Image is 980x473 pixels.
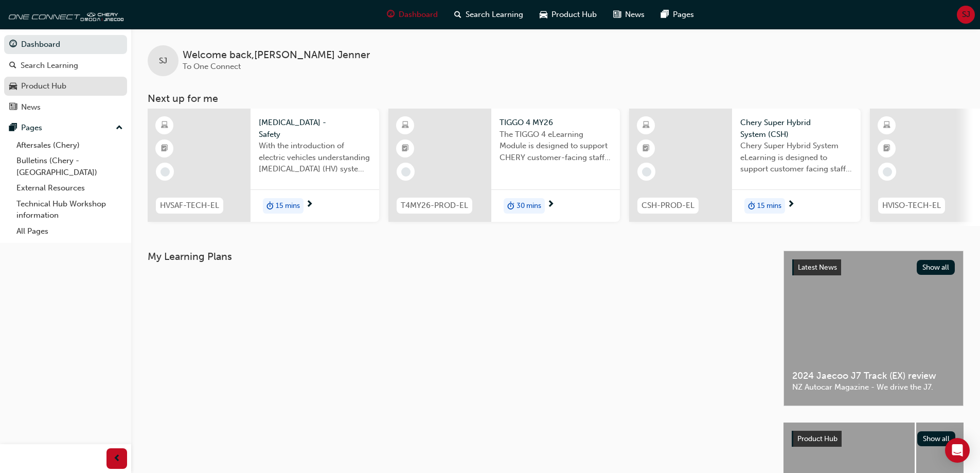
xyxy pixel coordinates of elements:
[957,6,975,24] button: SJ
[161,119,168,132] span: learningResourceType_ELEARNING-icon
[500,129,612,164] span: The TIGGO 4 eLearning Module is designed to support CHERY customer-facing staff with the product ...
[792,259,955,276] a: Latest NewsShow all
[613,8,621,21] span: news-icon
[792,381,955,393] span: NZ Autocar Magazine - We drive the J7.
[551,9,597,21] span: Product Hub
[787,200,795,209] span: next-icon
[740,117,852,140] span: Chery Super Hybrid System (CSH)
[643,119,650,132] span: learningResourceType_ELEARNING-icon
[883,119,890,132] span: learningResourceType_ELEARNING-icon
[4,118,127,137] button: Pages
[740,140,852,175] span: Chery Super Hybrid System eLearning is designed to support customer facing staff with the underst...
[500,117,612,129] span: TIGGO 4 MY26
[882,200,941,212] span: HVISO-TECH-EL
[783,251,964,406] a: Latest NewsShow all2024 Jaecoo J7 Track (EX) reviewNZ Autocar Magazine - We drive the J7.
[388,109,620,222] a: T4MY26-PROD-ELTIGGO 4 MY26The TIGGO 4 eLearning Module is designed to support CHERY customer-faci...
[266,199,274,213] span: duration-icon
[4,98,127,117] a: News
[131,93,980,104] h3: Next up for me
[160,200,219,212] span: HVSAF-TECH-EL
[531,4,605,25] a: car-iconProduct Hub
[21,80,66,92] div: Product Hub
[540,8,547,21] span: car-icon
[116,121,123,135] span: up-icon
[883,167,892,177] span: learningRecordVerb_NONE-icon
[883,142,890,155] span: booktick-icon
[797,434,838,443] span: Product Hub
[113,452,121,465] span: prev-icon
[402,142,409,155] span: booktick-icon
[161,142,168,155] span: booktick-icon
[446,4,531,25] a: search-iconSearch Learning
[945,438,970,463] div: Open Intercom Messenger
[4,77,127,96] a: Product Hub
[798,263,837,272] span: Latest News
[12,153,127,180] a: Bulletins (Chery - [GEOGRAPHIC_DATA])
[12,180,127,196] a: External Resources
[21,101,41,113] div: News
[466,9,523,21] span: Search Learning
[9,82,17,91] span: car-icon
[183,49,370,61] span: Welcome back , [PERSON_NAME] Jenner
[507,199,514,213] span: duration-icon
[401,200,468,212] span: T4MY26-PROD-EL
[183,62,241,71] span: To One Connect
[673,9,694,21] span: Pages
[276,200,300,212] span: 15 mins
[653,4,702,25] a: pages-iconPages
[259,140,371,175] span: With the introduction of electric vehicles understanding [MEDICAL_DATA] (HV) systems is critical ...
[547,200,555,209] span: next-icon
[642,200,694,212] span: CSH-PROD-EL
[12,137,127,153] a: Aftersales (Chery)
[9,103,17,112] span: news-icon
[792,431,955,447] a: Product HubShow all
[4,33,127,118] button: DashboardSearch LearningProduct HubNews
[402,119,409,132] span: learningResourceType_ELEARNING-icon
[159,55,167,67] span: SJ
[962,9,970,21] span: SJ
[917,431,956,446] button: Show all
[4,35,127,54] a: Dashboard
[625,9,645,21] span: News
[9,124,17,133] span: pages-icon
[148,251,767,262] h3: My Learning Plans
[748,199,755,213] span: duration-icon
[4,56,127,75] a: Search Learning
[642,167,651,177] span: learningRecordVerb_NONE-icon
[399,9,438,21] span: Dashboard
[516,200,541,212] span: 30 mins
[5,4,123,25] img: oneconnect
[661,8,669,21] span: pages-icon
[629,109,861,222] a: CSH-PROD-ELChery Super Hybrid System (CSH)Chery Super Hybrid System eLearning is designed to supp...
[757,200,781,212] span: 15 mins
[792,370,955,382] span: 2024 Jaecoo J7 Track (EX) review
[9,40,17,49] span: guage-icon
[306,200,313,209] span: next-icon
[401,167,411,177] span: learningRecordVerb_NONE-icon
[454,8,461,21] span: search-icon
[21,60,78,72] div: Search Learning
[379,4,446,25] a: guage-iconDashboard
[917,260,955,275] button: Show all
[259,117,371,140] span: [MEDICAL_DATA] - Safety
[12,196,127,223] a: Technical Hub Workshop information
[9,61,16,71] span: search-icon
[21,122,42,134] div: Pages
[605,4,653,25] a: news-iconNews
[643,142,650,155] span: booktick-icon
[12,223,127,239] a: All Pages
[148,109,379,222] a: HVSAF-TECH-EL[MEDICAL_DATA] - SafetyWith the introduction of electric vehicles understanding [MED...
[161,167,170,177] span: learningRecordVerb_NONE-icon
[387,8,395,21] span: guage-icon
